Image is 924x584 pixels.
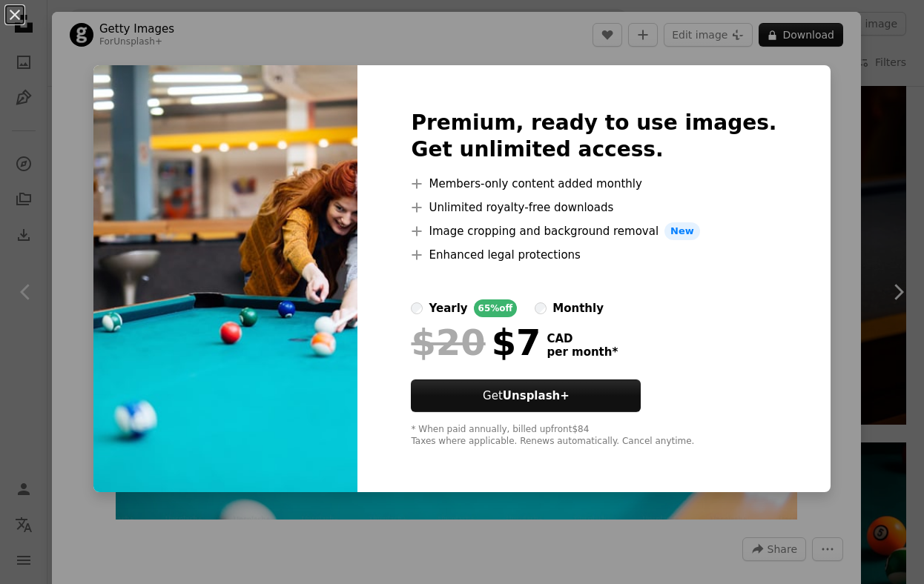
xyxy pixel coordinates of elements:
[411,222,776,240] li: Image cropping and background removal
[552,299,604,317] div: monthly
[429,299,467,317] div: yearly
[535,302,547,314] input: monthly
[411,199,776,216] li: Unlimited royalty-free downloads
[411,424,776,448] div: * When paid annually, billed upfront $84 Taxes where applicable. Renews automatically. Cancel any...
[411,246,776,264] li: Enhanced legal protections
[411,323,541,362] div: $7
[411,379,641,412] button: GetUnsplash+
[411,175,776,193] li: Members-only content added monthly
[547,332,618,345] span: CAD
[411,110,776,163] h2: Premium, ready to use images. Get unlimited access.
[93,65,357,492] img: premium_photo-1658506993272-f8e9c77dd9ec
[547,345,618,359] span: per month *
[503,389,570,402] strong: Unsplash+
[664,222,700,240] span: New
[411,302,423,314] input: yearly65%off
[474,299,518,317] div: 65% off
[411,323,485,362] span: $20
